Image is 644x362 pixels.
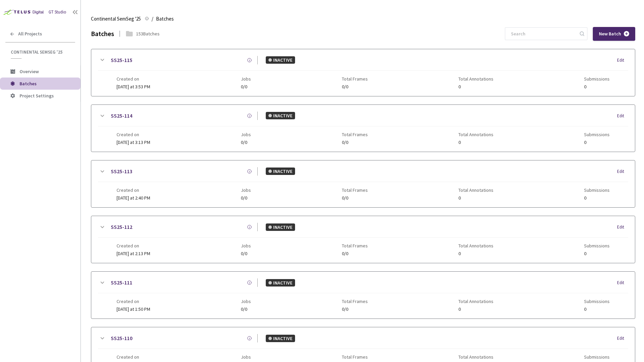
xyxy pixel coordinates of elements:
[342,299,368,304] span: Total Frames
[266,279,295,286] div: INACTIVE
[458,195,493,201] span: 0
[342,243,368,248] span: Total Frames
[91,15,141,23] span: Continental SemSeg '25
[342,76,368,82] span: Total Frames
[584,195,610,201] span: 0
[584,243,610,248] span: Submissions
[617,113,628,119] div: Edit
[117,84,150,90] span: [DATE] at 3:53 PM
[458,251,493,256] span: 0
[91,160,635,207] div: SS25-113INACTIVEEditCreated on[DATE] at 2:40 PMJobs0/0Total Frames0/0Total Annotations0Submissions0
[617,279,628,286] div: Edit
[241,84,251,89] span: 0/0
[117,195,150,201] span: [DATE] at 2:40 PM
[266,56,295,64] div: INACTIVE
[117,250,150,257] span: [DATE] at 2:13 PM
[241,251,251,256] span: 0/0
[117,306,150,312] span: [DATE] at 1:50 PM
[20,93,54,99] span: Project Settings
[91,29,114,39] div: Batches
[584,76,610,82] span: Submissions
[111,278,132,287] a: SS25-111
[117,187,150,193] span: Created on
[342,354,368,360] span: Total Frames
[266,223,295,231] div: INACTIVE
[266,335,295,342] div: INACTIVE
[117,132,150,137] span: Created on
[458,140,493,145] span: 0
[117,139,150,145] span: [DATE] at 3:13 PM
[241,243,251,248] span: Jobs
[342,84,368,89] span: 0/0
[117,299,150,304] span: Created on
[458,354,493,360] span: Total Annotations
[111,112,132,120] a: SS25-114
[241,132,251,137] span: Jobs
[584,187,610,193] span: Submissions
[91,216,635,263] div: SS25-112INACTIVEEditCreated on[DATE] at 2:13 PMJobs0/0Total Frames0/0Total Annotations0Submissions0
[617,57,628,64] div: Edit
[458,307,493,312] span: 0
[111,223,132,231] a: SS25-112
[20,81,37,87] span: Batches
[584,84,610,89] span: 0
[458,187,493,193] span: Total Annotations
[584,307,610,312] span: 0
[266,112,295,119] div: INACTIVE
[117,243,150,248] span: Created on
[111,56,132,64] a: SS25-115
[507,28,579,40] input: Search
[342,195,368,201] span: 0/0
[342,187,368,193] span: Total Frames
[241,195,251,201] span: 0/0
[11,49,71,55] span: Continental SemSeg '25
[241,307,251,312] span: 0/0
[266,168,295,175] div: INACTIVE
[617,224,628,231] div: Edit
[342,140,368,145] span: 0/0
[617,335,628,342] div: Edit
[584,354,610,360] span: Submissions
[584,251,610,256] span: 0
[458,76,493,82] span: Total Annotations
[241,299,251,304] span: Jobs
[152,15,153,23] li: /
[241,187,251,193] span: Jobs
[342,251,368,256] span: 0/0
[136,30,160,37] div: 153 Batches
[342,307,368,312] span: 0/0
[117,76,150,82] span: Created on
[111,334,132,342] a: SS25-110
[342,132,368,137] span: Total Frames
[241,76,251,82] span: Jobs
[20,68,39,74] span: Overview
[91,272,635,319] div: SS25-111INACTIVEEditCreated on[DATE] at 1:50 PMJobs0/0Total Frames0/0Total Annotations0Submissions0
[458,299,493,304] span: Total Annotations
[617,168,628,175] div: Edit
[584,132,610,137] span: Submissions
[584,299,610,304] span: Submissions
[584,140,610,145] span: 0
[49,9,66,16] div: GT Studio
[458,84,493,89] span: 0
[117,354,150,360] span: Created on
[458,243,493,248] span: Total Annotations
[241,354,251,360] span: Jobs
[458,132,493,137] span: Total Annotations
[156,15,174,23] span: Batches
[91,105,635,152] div: SS25-114INACTIVEEditCreated on[DATE] at 3:13 PMJobs0/0Total Frames0/0Total Annotations0Submissions0
[18,31,42,37] span: All Projects
[111,167,132,176] a: SS25-113
[241,140,251,145] span: 0/0
[599,31,621,37] span: New Batch
[91,49,635,96] div: SS25-115INACTIVEEditCreated on[DATE] at 3:53 PMJobs0/0Total Frames0/0Total Annotations0Submissions0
